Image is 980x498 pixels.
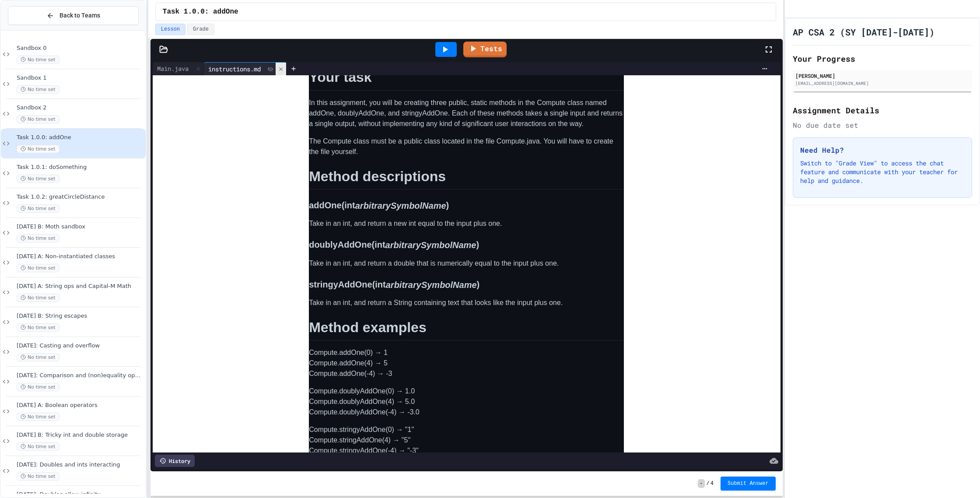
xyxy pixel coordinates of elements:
[309,200,624,211] h3: addOne(int )
[17,472,59,480] span: No time set
[17,104,144,112] span: Sandbox 2
[800,159,965,185] p: Switch to "Grade View" to access the chat feature and communicate with your teacher for help and ...
[386,280,477,290] em: arbitrarySymbolName
[309,218,624,229] p: Take in an int, and return a new int equal to the input plus one.
[309,258,624,269] p: Take in an int, and return a double that is numerically equal to the input plus one.
[698,479,704,488] span: -
[187,24,214,35] button: Grade
[17,134,144,141] span: Task 1.0.0: addOne
[793,53,972,65] h2: Your Progress
[728,480,769,487] span: Submit Answer
[17,115,59,123] span: No time set
[17,383,59,391] span: No time set
[17,164,144,171] span: Task 1.0.1: doSomething
[309,319,624,341] h1: Method examples
[17,461,144,469] span: [DATE]: Doubles and ints interacting
[309,279,624,291] h3: stringyAddOne(int )
[309,386,624,417] p: Compute.doublyAddOne(0) → 1.0 Compute.doublyAddOne(4) → 5.0 Compute.doublyAddOne(-4) → -3.0
[463,42,507,57] a: Tests
[17,264,59,272] span: No time set
[17,85,59,94] span: No time set
[309,136,624,157] p: The Compute class must be a public class located in the file Compute.java. You will have to creat...
[155,455,195,467] div: History
[17,234,59,242] span: No time set
[155,24,185,35] button: Lesson
[8,6,139,25] button: Back to Teams
[793,26,934,38] h1: AP CSA 2 (SY [DATE]-[DATE])
[17,402,144,409] span: [DATE] A: Boolean operators
[385,241,476,250] em: arbitrarySymbolName
[17,45,144,52] span: Sandbox 0
[163,7,238,17] span: Task 1.0.0: addOne
[309,68,624,91] h1: Your task
[309,424,624,456] p: Compute.stringyAddOne(0) → "1" Compute.stringAddOne(4) → "5" Compute.stringyAddOne(-4) → "-3"
[17,312,144,320] span: [DATE] B: String escapes
[17,56,59,64] span: No time set
[153,62,204,75] div: Main.java
[17,175,59,183] span: No time set
[800,145,965,155] h3: Need Help?
[17,413,59,421] span: No time set
[793,104,972,116] h2: Assignment Details
[59,11,100,20] span: Back to Teams
[721,477,776,491] button: Submit Answer
[793,120,972,130] div: No due date set
[17,353,59,361] span: No time set
[707,480,710,487] span: /
[309,347,624,379] p: Compute.addOne(0) → 1 Compute.addOne(4) → 5 Compute.addOne(-4) → -3
[17,223,144,231] span: [DATE] B: Moth sandbox
[795,80,969,87] div: [EMAIL_ADDRESS][DOMAIN_NAME]
[309,298,624,308] p: Take in an int, and return a String containing text that looks like the input plus one.
[17,323,59,332] span: No time set
[17,442,59,451] span: No time set
[17,342,144,350] span: [DATE]: Casting and overflow
[153,64,193,73] div: Main.java
[17,294,59,302] span: No time set
[204,62,287,75] div: instructions.md
[17,372,144,379] span: [DATE]: Comparison and (non)equality operators
[309,239,624,251] h3: doublyAddOne(int )
[17,145,59,153] span: No time set
[710,480,714,487] span: 4
[355,201,446,210] em: arbitrarySymbolName
[17,431,144,439] span: [DATE] B: Tricky int and double storage
[17,204,59,213] span: No time set
[17,74,144,82] span: Sandbox 1
[17,193,144,201] span: Task 1.0.2: greatCircleDistance
[17,253,144,260] span: [DATE] A: Non-instantiated classes
[17,283,144,290] span: [DATE] A: String ops and Capital-M Math
[204,64,265,74] div: instructions.md
[309,98,624,129] p: In this assignment, you will be creating three public, static methods in the Compute class named ...
[309,168,624,190] h1: Method descriptions
[795,72,969,80] div: [PERSON_NAME]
